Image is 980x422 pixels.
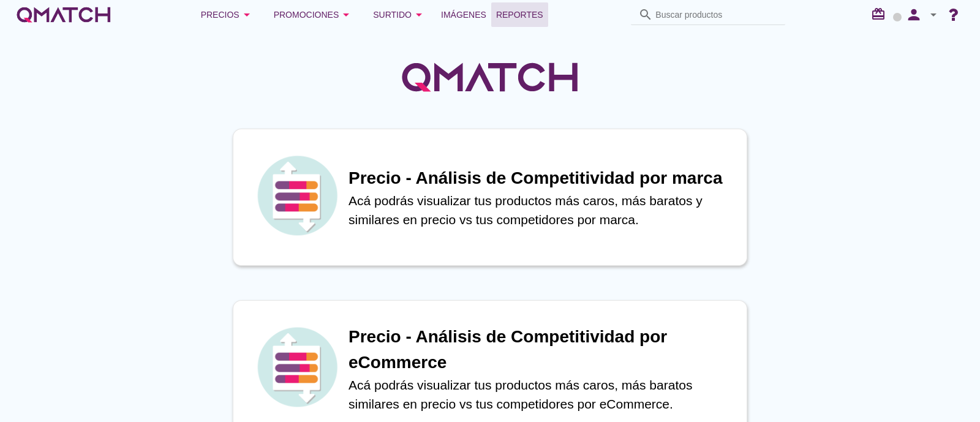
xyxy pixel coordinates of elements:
[441,7,486,22] span: Imágenes
[638,7,653,22] i: search
[349,324,734,375] h1: Precio - Análisis de Competitividad por eCommerce
[902,6,926,23] i: person
[373,7,426,22] div: Surtido
[191,2,264,27] button: Precios
[436,2,491,27] a: Imágenes
[496,7,543,22] span: Reportes
[349,375,734,414] p: Acá podrás visualizar tus productos más caros, más baratos similares en precio vs tus competidore...
[491,2,548,27] a: Reportes
[926,7,941,22] i: arrow_drop_down
[655,5,778,24] input: Buscar productos
[15,2,113,27] a: white-qmatch-logo
[201,7,254,22] div: Precios
[274,7,354,22] div: Promociones
[871,7,891,21] i: redeem
[398,47,582,108] img: QMatchLogo
[254,324,340,410] img: icon
[239,7,254,22] i: arrow_drop_down
[339,7,353,22] i: arrow_drop_down
[412,7,426,22] i: arrow_drop_down
[349,191,734,230] p: Acá podrás visualizar tus productos más caros, más baratos y similares en precio vs tus competido...
[254,153,340,238] img: icon
[264,2,364,27] button: Promociones
[216,129,764,266] a: iconPrecio - Análisis de Competitividad por marcaAcá podrás visualizar tus productos más caros, m...
[363,2,436,27] button: Surtido
[349,165,734,191] h1: Precio - Análisis de Competitividad por marca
